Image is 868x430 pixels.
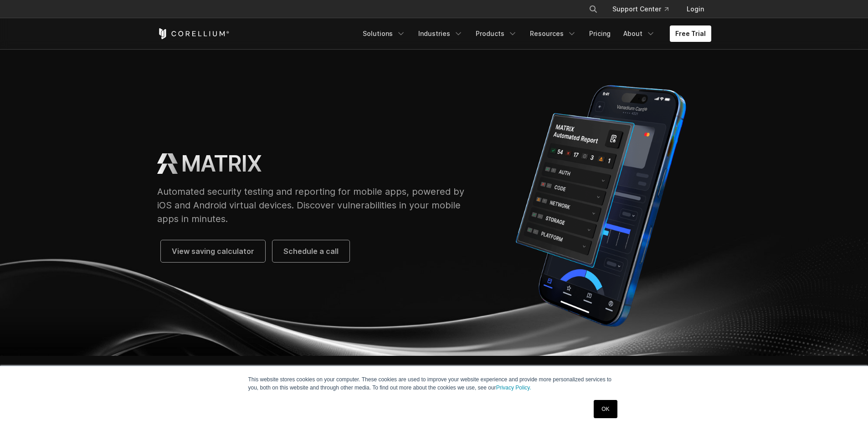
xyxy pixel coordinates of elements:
div: Navigation Menu [357,25,711,42]
p: Automated security testing and reporting for mobile apps, powered by iOS and Android virtual devi... [157,185,473,226]
a: Schedule a call [272,240,349,262]
a: Privacy Policy. [496,384,531,391]
a: Solutions [357,25,411,42]
a: Corellium Home [157,28,230,39]
p: This website stores cookies on your computer. These cookies are used to improve your website expe... [248,375,620,392]
a: OK [594,400,617,418]
a: View saving calculator [161,240,265,262]
a: Pricing [584,25,616,42]
div: Navigation Menu [578,1,711,17]
a: Login [679,1,711,17]
span: View saving calculator [172,246,254,257]
h1: MATRIX [181,150,262,177]
img: MATRIX Logo [157,153,178,174]
button: Search [585,1,601,17]
img: Corellium MATRIX automated report on iPhone showing app vulnerability test results across securit... [491,78,711,334]
span: Schedule a call [283,246,339,257]
a: Support Center [605,1,676,17]
a: Free Trial [670,25,711,42]
a: Resources [524,25,582,42]
a: Products [470,25,523,42]
a: About [618,25,661,42]
a: Industries [413,25,468,42]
